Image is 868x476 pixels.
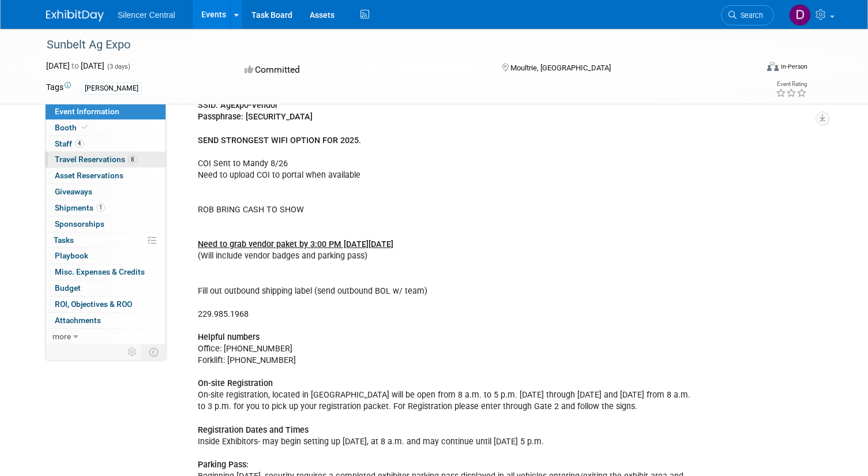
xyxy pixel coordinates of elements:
div: Sunbelt Ag Expo [43,35,743,55]
img: Format-Inperson.png [767,62,779,71]
span: to [70,61,81,70]
span: Shipments [55,203,105,212]
i: Booth reservation complete [82,124,88,130]
img: ExhibitDay [46,10,104,21]
a: Staff4 [46,136,166,152]
b: Registration Dates and Times [198,425,309,435]
a: ROI, Objectives & ROO [46,297,166,312]
span: [DATE] [DATE] [46,61,104,70]
span: Silencer Central [118,10,175,20]
span: Attachments [55,316,101,325]
span: 1 [96,203,105,212]
span: Moultrie, [GEOGRAPHIC_DATA] [510,63,611,72]
div: [PERSON_NAME] [81,83,142,95]
td: Toggle Event Tabs [142,344,166,359]
span: Giveaways [55,187,92,196]
div: Event Format [695,60,807,77]
a: Sponsorships [46,216,166,232]
b: SEND STRONGEST WIFI OPTION FOR 2025. [198,136,361,145]
b: Need to grab vendor paket by 3:00 PM [DATE][DATE] [198,239,393,249]
span: Event Information [55,107,119,116]
b: Helpful numbers [198,332,260,342]
b: On-site Registration [198,378,273,388]
a: more [46,329,166,344]
span: Misc. Expenses & Credits [55,267,145,276]
a: Search [721,5,774,25]
span: more [52,332,71,341]
a: Giveaways [46,184,166,200]
a: Booth [46,120,166,136]
div: In-Person [780,62,807,71]
span: Staff [55,139,84,148]
a: Playbook [46,248,166,264]
span: Travel Reservations [55,155,137,164]
a: Travel Reservations8 [46,152,166,167]
span: (3 days) [106,63,130,70]
a: Shipments1 [46,200,166,216]
img: Dean Woods [789,4,811,26]
span: Asset Reservations [55,171,123,180]
span: Tasks [54,235,74,245]
a: Misc. Expenses & Credits [46,264,166,280]
a: Attachments [46,313,166,328]
span: Booth [55,123,90,132]
a: Budget [46,280,166,296]
span: Sponsorships [55,219,104,228]
a: Asset Reservations [46,168,166,183]
span: 4 [75,139,84,148]
div: Event Rating [776,81,807,87]
td: Personalize Event Tab Strip [122,344,142,359]
span: ROI, Objectives & ROO [55,299,132,309]
span: 8 [128,155,137,164]
span: Budget [55,283,81,293]
td: Tags [46,81,71,95]
div: Committed [241,60,483,80]
b: Parking Pass: [198,460,249,470]
span: Search [737,11,763,20]
a: Event Information [46,104,166,119]
a: Tasks [46,233,166,248]
span: Playbook [55,251,88,260]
